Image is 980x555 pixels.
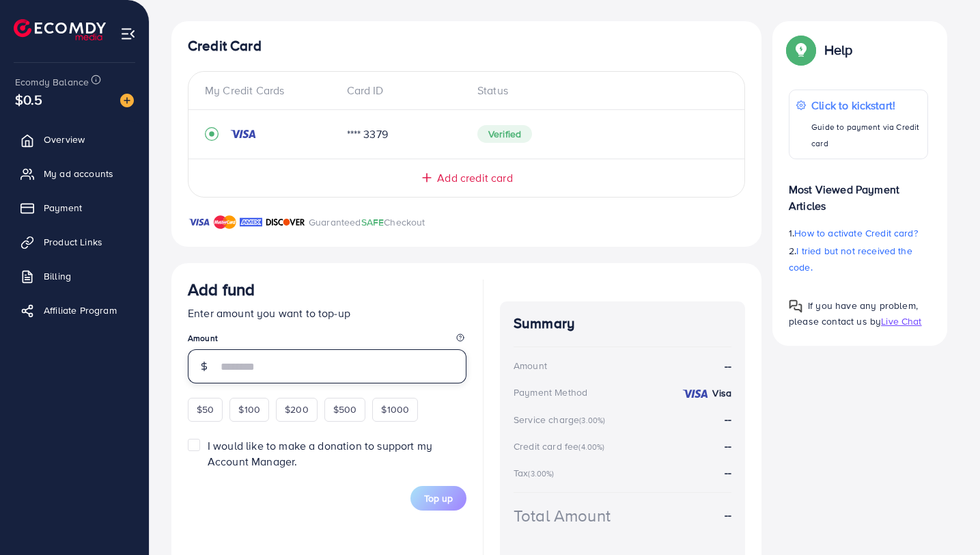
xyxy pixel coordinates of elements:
img: brand [266,214,305,230]
span: Affiliate Program [44,303,117,317]
p: Enter amount you want to top-up [188,305,466,321]
p: 1. [789,225,928,241]
span: I tried but not received the code. [789,244,912,274]
div: Status [466,83,728,98]
span: $1000 [381,403,409,416]
span: $50 [197,403,214,416]
img: brand [188,214,210,230]
span: $200 [285,403,309,416]
p: Guide to payment via Credit card [811,119,921,152]
a: My ad accounts [10,160,139,187]
strong: -- [725,358,731,374]
span: How to activate Credit card? [794,226,917,240]
span: $500 [333,403,357,416]
span: SAFE [361,215,384,229]
a: Billing [10,262,139,290]
img: brand [214,214,236,230]
div: Amount [514,359,547,373]
span: I would like to make a donation to support my Account Manager. [208,438,432,469]
iframe: Chat [922,493,970,545]
a: Affiliate Program [10,297,139,324]
div: Credit card fee [514,439,609,453]
img: Popup guide [789,299,802,313]
span: Verified [477,125,532,143]
img: brand [240,214,262,230]
img: menu [120,26,136,42]
p: 2. [789,243,928,275]
span: Add credit card [437,170,512,186]
span: Payment [44,201,82,215]
strong: Visa [712,386,731,400]
img: image [120,94,134,107]
img: logo [14,19,106,40]
img: credit [682,388,709,399]
span: $100 [238,403,260,416]
strong: -- [725,465,731,480]
div: Card ID [336,83,467,98]
p: Click to kickstart! [811,97,921,113]
small: (3.00%) [579,415,605,426]
img: Popup guide [789,38,813,62]
p: Guaranteed Checkout [309,214,425,230]
h4: Credit Card [188,38,745,55]
p: Most Viewed Payment Articles [789,170,928,214]
svg: record circle [205,127,219,141]
small: (4.00%) [578,442,604,452]
a: Payment [10,194,139,221]
a: Product Links [10,228,139,256]
span: Overview [44,133,85,146]
div: Total Amount [514,504,611,528]
button: Top up [410,486,466,511]
div: Payment Method [514,385,587,399]
h3: Add fund [188,280,255,299]
span: Top up [424,491,453,505]
strong: -- [725,438,731,453]
strong: -- [725,411,731,427]
h4: Summary [514,315,731,332]
p: Help [824,42,853,58]
small: (3.00%) [528,468,554,479]
div: My Credit Cards [205,83,336,98]
span: Billing [44,269,71,283]
strong: -- [725,507,731,523]
img: credit [229,128,257,139]
span: My ad accounts [44,167,113,180]
a: Overview [10,126,139,153]
div: Service charge [514,413,609,427]
span: Live Chat [881,314,921,328]
span: Product Links [44,235,102,249]
legend: Amount [188,332,466,349]
span: If you have any problem, please contact us by [789,299,918,328]
div: Tax [514,466,559,480]
span: Ecomdy Balance [15,75,89,89]
span: $0.5 [15,90,43,109]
